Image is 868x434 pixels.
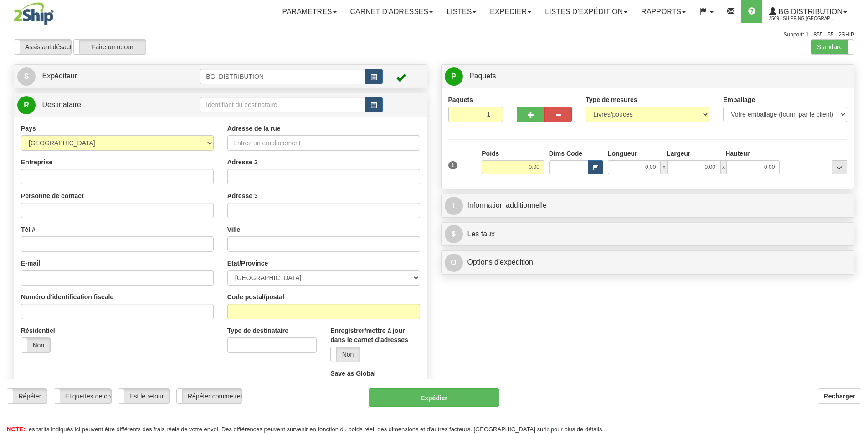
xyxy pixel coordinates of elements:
img: logo2569.jpg [14,2,54,25]
iframe: chat widget [847,170,867,263]
span: Destinataire [42,101,81,108]
a: P Paquets [445,67,851,86]
span: R [17,96,36,114]
span: I [445,197,463,215]
a: Carnet d'adresses [344,0,440,23]
a: ici [545,426,551,433]
span: $ [445,225,463,243]
button: Expédier [369,388,499,407]
label: Code postal/postal [227,292,284,301]
label: Standard [811,40,854,54]
input: Identifiant du destinataire [200,97,365,112]
label: Type de destinataire [227,326,288,335]
a: Expedier [483,0,538,23]
label: Enregistrer/mettre à jour dans le carnet d'adresses [330,326,420,344]
span: 2569 / Shipping [GEOGRAPHIC_DATA] [769,14,837,23]
label: Pays [21,124,36,133]
input: Entrez un emplacement [227,135,420,151]
span: 1 [448,161,458,169]
span: NOTE: [7,426,25,433]
a: LISTES D'EXPÉDITION [538,0,634,23]
a: $Les taux [445,225,851,244]
label: État/Province [227,259,268,268]
span: x [720,160,727,174]
label: Entreprise [21,158,52,167]
label: Répéter [7,389,47,403]
a: OOptions d'expédition [445,253,851,272]
label: Save as Global [330,369,376,378]
a: R Destinataire [17,96,180,114]
label: Dims Code [549,149,582,158]
div: ... [832,160,847,174]
span: x [661,160,667,174]
button: Recharger [818,388,861,404]
span: Expéditeur [42,72,77,80]
a: IInformation additionnelle [445,196,851,215]
label: Est le retour [118,389,169,403]
label: Non [21,338,50,352]
label: Résidentiel [21,326,55,335]
label: Ville [227,225,241,234]
span: S [17,67,36,86]
label: E-mail [21,259,40,268]
label: Adresse 3 [227,191,258,200]
label: Personne de contact [21,191,84,200]
label: Assistant désactivé [14,40,71,54]
label: Hauteur [725,149,750,158]
label: Numéro d'identification fiscale [21,292,113,301]
a: Rapports [634,0,693,23]
span: BG Distribution [776,8,842,15]
label: Emballage [723,95,755,104]
label: Non [331,347,360,362]
label: Adresse 2 [227,158,258,167]
a: S Expéditeur [17,67,200,86]
label: Tél # [21,225,36,234]
input: Identifiant de l'expéditeur [200,69,365,84]
label: Poids [482,149,499,158]
label: Type de mesures [586,95,637,104]
div: Support: 1 - 855 - 55 - 2SHIP [14,31,854,39]
label: Paquets [448,95,473,104]
a: Parametres [275,0,343,23]
span: Paquets [469,72,496,80]
span: O [445,254,463,272]
label: Étiquettes de courrier électronique [54,389,111,403]
label: Répéter comme retour [177,389,242,403]
span: P [445,67,463,86]
label: Faire un retour [74,40,146,54]
a: Listes [440,0,483,23]
a: BG Distribution 2569 / Shipping [GEOGRAPHIC_DATA] [762,0,854,23]
label: Longueur [608,149,637,158]
label: Adresse de la rue [227,124,281,133]
label: Largeur [667,149,690,158]
b: Recharger [824,393,855,400]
